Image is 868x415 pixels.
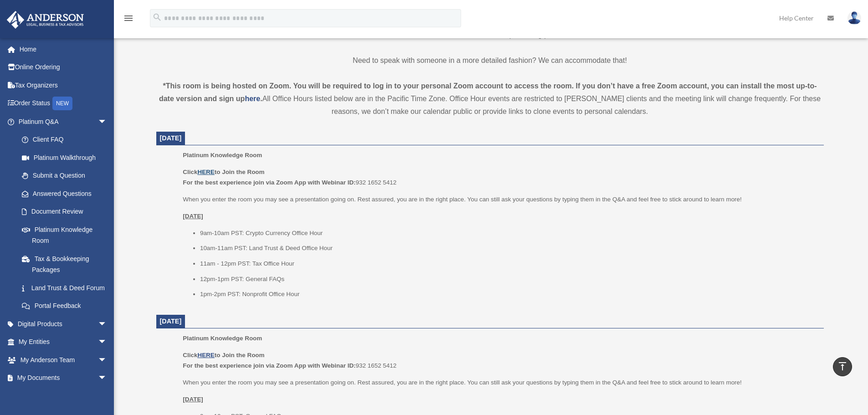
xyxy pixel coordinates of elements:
img: User Pic [847,11,861,25]
strong: *This room is being hosted on Zoom. You will be required to log in to your personal Zoom account ... [159,82,817,102]
p: 932 1652 5412 [183,167,817,188]
a: My Anderson Teamarrow_drop_down [6,351,121,369]
a: Submit a Question [13,167,121,185]
p: When you enter the room you may see a presentation going on. Rest assured, you are in the right p... [183,194,817,205]
p: Need to speak with someone in a more detailed fashion? We can accommodate that! [156,54,824,67]
u: [DATE] [183,213,203,220]
a: HERE [197,352,214,359]
strong: . [260,95,262,102]
div: NEW [52,97,72,110]
p: 932 1652 5412 [183,350,817,371]
a: here [245,95,260,102]
a: Client FAQ [13,131,121,149]
div: All Office Hours listed below are in the Pacific Time Zone. Office Hour events are restricted to ... [156,80,824,118]
span: Platinum Knowledge Room [183,335,262,342]
a: Tax Organizers [6,76,121,94]
a: HERE [197,169,214,175]
span: arrow_drop_down [98,113,116,131]
li: 1pm-2pm PST: Nonprofit Office Hour [200,289,817,300]
li: 12pm-1pm PST: General FAQs [200,274,817,285]
a: My Documentsarrow_drop_down [6,369,121,387]
i: menu [123,13,134,24]
i: vertical_align_top [837,361,848,372]
a: Digital Productsarrow_drop_down [6,315,121,333]
u: [DATE] [183,396,203,403]
a: Platinum Walkthrough [13,149,121,167]
span: Platinum Knowledge Room [183,152,262,159]
span: arrow_drop_down [98,369,116,388]
a: Document Review [13,203,121,221]
img: Anderson Advisors Platinum Portal [4,11,87,29]
span: arrow_drop_down [98,315,116,333]
b: For the best experience join via Zoom App with Webinar ID: [183,179,355,186]
a: Tax & Bookkeeping Packages [13,250,121,279]
b: Click to Join the Room [183,352,264,359]
a: menu [123,16,134,24]
i: search [152,12,162,22]
a: Home [6,40,121,58]
b: Click to Join the Room [183,169,264,175]
li: 9am-10am PST: Crypto Currency Office Hour [200,228,817,239]
b: For the best experience join via Zoom App with Webinar ID: [183,362,355,369]
a: Answered Questions [13,184,121,203]
span: [DATE] [160,318,182,325]
a: My Entitiesarrow_drop_down [6,333,121,351]
a: Portal Feedback [13,297,121,315]
a: Online Ordering [6,58,121,77]
a: vertical_align_top [833,357,852,376]
p: When you enter the room you may see a presentation going on. Rest assured, you are in the right p... [183,377,817,388]
span: arrow_drop_down [98,351,116,369]
a: Platinum Knowledge Room [13,220,116,250]
span: arrow_drop_down [98,333,116,352]
a: Order StatusNEW [6,94,121,113]
a: Land Trust & Deed Forum [13,279,121,297]
li: 11am - 12pm PST: Tax Office Hour [200,258,817,269]
li: 10am-11am PST: Land Trust & Deed Office Hour [200,243,817,254]
a: Platinum Q&Aarrow_drop_down [6,113,121,131]
span: [DATE] [160,134,182,142]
